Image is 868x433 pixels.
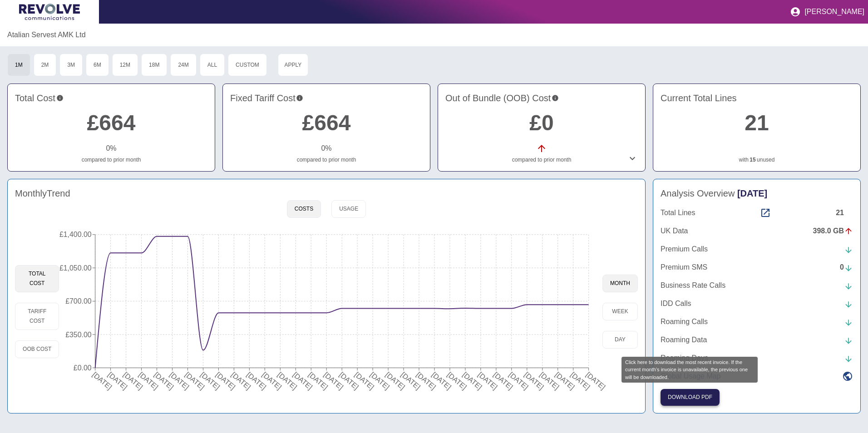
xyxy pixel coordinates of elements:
[661,156,853,164] p: with unused
[34,54,57,76] button: 2M
[15,303,59,330] button: Tariff Cost
[602,303,638,320] button: week
[276,370,299,391] tspan: [DATE]
[87,111,136,135] a: £664
[786,3,868,21] button: [PERSON_NAME]
[15,187,70,200] h4: Monthly Trend
[200,54,225,76] button: All
[59,264,92,272] tspan: £1,050.00
[461,370,483,391] tspan: [DATE]
[661,207,695,218] p: Total Lines
[661,298,691,309] p: IDD Calls
[230,370,252,391] tspan: [DATE]
[107,370,129,391] tspan: [DATE]
[66,297,92,305] tspan: £700.00
[538,370,561,391] tspan: [DATE]
[184,370,206,391] tspan: [DATE]
[230,91,423,105] h4: Fixed Tariff Cost
[106,143,116,154] p: 0 %
[66,331,92,339] tspan: £350.00
[170,54,196,76] button: 24M
[415,370,437,391] tspan: [DATE]
[199,370,222,391] tspan: [DATE]
[59,231,92,238] tspan: £1,400.00
[321,143,331,154] p: 0 %
[621,357,758,383] div: Click here to download the most recent invoice. If the current month’s invoice is unavailable, th...
[138,370,160,391] tspan: [DATE]
[661,262,853,273] a: Premium SMS0
[278,54,308,76] button: Apply
[228,54,267,76] button: Custom
[7,30,86,40] a: Atalian Servest AMK Ltd
[529,111,553,135] a: £0
[661,244,853,255] a: Premium Calls
[569,370,592,391] tspan: [DATE]
[302,111,351,135] a: £664
[836,207,853,218] div: 21
[661,335,707,345] p: Roaming Data
[445,91,638,105] h4: Out of Bundle (OOB) Cost
[74,364,92,372] tspan: £0.00
[840,262,853,273] div: 0
[661,316,708,327] p: Roaming Calls
[602,331,638,349] button: day
[661,389,720,406] button: Click here to download the most recent invoice. If the current month’s invoice is unavailable, th...
[813,226,853,236] div: 398.0 GB
[661,91,853,105] h4: Current Total Lines
[430,370,453,391] tspan: [DATE]
[307,370,329,391] tspan: [DATE]
[112,54,138,76] button: 12M
[399,370,422,391] tspan: [DATE]
[602,275,638,292] button: month
[554,370,576,391] tspan: [DATE]
[56,91,64,105] svg: This is the total charges incurred over 1 months
[59,54,83,76] button: 3M
[15,340,59,358] button: OOB Cost
[338,370,360,391] tspan: [DATE]
[19,4,80,20] img: Logo
[141,54,167,76] button: 18M
[15,265,59,292] button: Total Cost
[215,370,237,391] tspan: [DATE]
[369,370,391,391] tspan: [DATE]
[661,335,853,345] a: Roaming Data
[153,370,175,391] tspan: [DATE]
[661,262,707,273] p: Premium SMS
[661,280,725,291] p: Business Rate Calls
[737,188,767,198] span: [DATE]
[661,226,688,236] p: UK Data
[353,370,375,391] tspan: [DATE]
[446,370,468,391] tspan: [DATE]
[661,353,708,364] p: Roaming Days
[523,370,545,391] tspan: [DATE]
[7,54,30,76] button: 1M
[661,353,853,364] a: Roaming Days
[661,316,853,327] a: Roaming Calls
[750,156,755,164] a: 15
[508,370,530,391] tspan: [DATE]
[287,200,321,218] button: Costs
[91,370,113,391] tspan: [DATE]
[492,370,514,391] tspan: [DATE]
[122,370,144,391] tspan: [DATE]
[661,298,853,309] a: IDD Calls
[661,226,853,236] a: UK Data398.0 GB
[585,370,607,391] tspan: [DATE]
[661,187,853,200] h4: Analysis Overview
[331,200,366,218] button: Usage
[661,244,708,255] p: Premium Calls
[804,8,864,16] p: [PERSON_NAME]
[292,370,314,391] tspan: [DATE]
[477,370,499,391] tspan: [DATE]
[661,280,853,291] a: Business Rate Calls
[384,370,406,391] tspan: [DATE]
[15,156,207,164] p: compared to prior month
[745,111,769,135] a: 21
[322,370,345,391] tspan: [DATE]
[230,156,423,164] p: compared to prior month
[552,91,559,105] svg: Costs outside of your fixed tariff
[261,370,283,391] tspan: [DATE]
[86,54,109,76] button: 6M
[661,207,853,218] a: Total Lines21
